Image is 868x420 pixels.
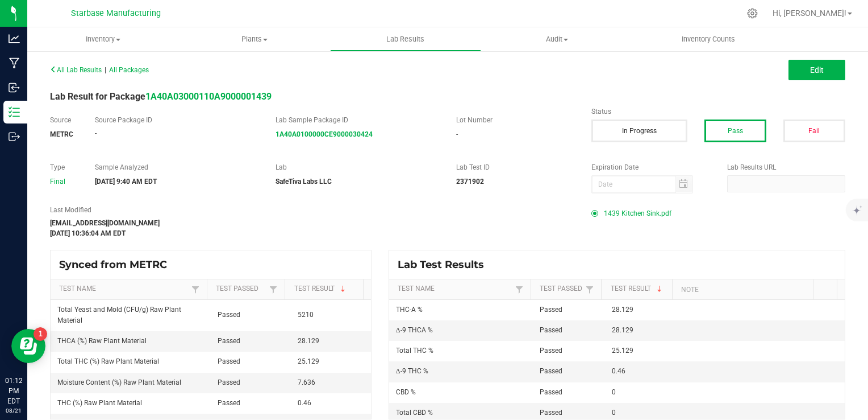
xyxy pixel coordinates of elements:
span: Total CBD % [396,409,433,417]
label: Source Package ID [95,115,258,125]
span: Lab Results [371,34,440,44]
strong: [DATE] 10:36:04 AM EDT [50,229,126,237]
a: Audit [481,27,632,51]
inline-svg: Analytics [9,33,20,44]
span: Passed [540,326,562,334]
a: Test NameSortable [398,285,512,294]
a: Filter [583,282,596,297]
span: Plants [179,34,329,44]
span: 7.636 [298,378,315,386]
span: 25.129 [612,347,633,355]
label: Last Modified [50,205,574,215]
label: Lab Results URL [727,162,845,172]
button: Edit [788,60,845,80]
span: Passed [540,409,562,417]
a: Inventory [27,27,178,51]
span: All Lab Results [50,66,102,74]
span: 28.129 [612,326,633,334]
a: Test ResultSortable [294,285,359,294]
label: Source [50,115,78,125]
span: Hi, [PERSON_NAME]! [773,9,846,18]
span: Total THC (%) Raw Plant Material [57,357,159,365]
strong: METRC [50,130,73,138]
label: Lot Number [456,115,574,125]
span: Total Yeast and Mold (CFU/g) Raw Plant Material [57,306,181,324]
span: 25.129 [298,357,319,365]
span: 5210 [298,311,314,319]
a: Test ResultSortable [611,285,668,294]
span: Edit [810,65,824,75]
span: Lab Result for Package [50,91,272,102]
span: Audit [482,34,632,44]
span: | [105,66,106,74]
a: Plants [178,27,329,51]
a: Test NameSortable [59,285,188,294]
a: Filter [189,282,202,297]
inline-svg: Outbound [9,131,20,142]
span: All Packages [109,66,149,74]
strong: SafeTiva Labs LLC [276,178,332,186]
label: Type [50,162,78,172]
button: Pass [704,120,766,142]
span: Passed [218,357,240,365]
span: Inventory Counts [666,34,750,44]
span: Total THC % [396,347,433,355]
span: 0.46 [298,399,311,407]
span: - [95,129,97,137]
a: Test PassedSortable [216,285,266,294]
label: Lab Test ID [456,162,574,172]
span: Sortable [655,285,664,294]
span: 0 [612,388,616,396]
span: CBD % [396,388,416,396]
p: 08/21 [5,406,22,415]
iframe: Resource center unread badge [34,327,47,341]
span: 0 [612,409,616,417]
strong: 1A40A03000110A9000001439 [145,91,272,102]
span: THC (%) Raw Plant Material [57,399,142,407]
span: Passed [218,337,240,345]
label: Sample Analyzed [95,162,258,172]
span: Starbase Manufacturing [71,9,161,18]
a: Test PassedSortable [540,285,583,294]
span: 1439 Kitchen Sink.pdf [604,205,671,222]
button: In Progress [591,120,687,142]
div: Manage settings [745,8,759,19]
span: Passed [540,388,562,396]
label: Expiration Date [591,162,710,172]
label: Lab [276,162,439,172]
th: Note [672,279,813,300]
span: THCA (%) Raw Plant Material [57,337,147,345]
span: 28.129 [298,337,319,345]
a: Lab Results [330,27,481,51]
span: Sortable [339,285,348,294]
span: Passed [218,378,240,386]
span: Passed [540,367,562,375]
a: Filter [266,282,280,297]
span: Moisture Content (%) Raw Plant Material [57,378,181,386]
span: Δ-9 THCA % [396,326,433,334]
p: 01:12 PM EDT [5,376,22,406]
button: Fail [783,120,845,142]
span: Inventory [27,34,178,44]
span: Passed [540,347,562,355]
inline-svg: Manufacturing [9,57,20,69]
span: 0.46 [612,367,625,375]
inline-svg: Inventory [9,106,20,118]
strong: [DATE] 9:40 AM EDT [95,178,157,186]
span: Passed [218,311,240,319]
label: Status [591,106,845,117]
span: THC-A % [396,306,423,314]
span: Passed [218,399,240,407]
strong: 1A40A0100000CE9000030424 [276,130,373,138]
strong: [EMAIL_ADDRESS][DOMAIN_NAME] [50,219,160,227]
span: 28.129 [612,306,633,314]
form-radio-button: Primary COA [591,210,598,217]
span: Δ-9 THC % [396,367,428,375]
span: Synced from METRC [59,258,176,271]
span: - [456,130,458,138]
a: Inventory Counts [633,27,784,51]
span: Lab Test Results [398,258,493,271]
span: Passed [540,306,562,314]
strong: 2371902 [456,178,484,186]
